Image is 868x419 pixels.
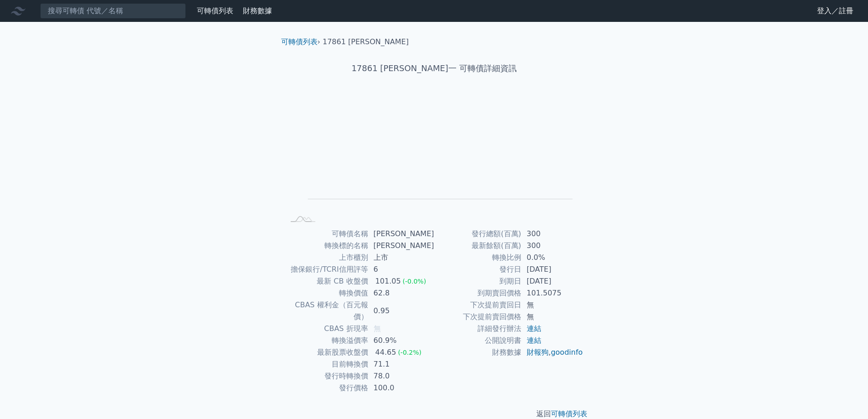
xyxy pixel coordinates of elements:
td: 300 [521,240,584,252]
td: 無 [521,299,584,311]
a: 財報狗 [527,348,549,357]
td: 6 [368,264,434,275]
li: 17861 [PERSON_NAME] [323,36,409,47]
td: CBAS 折現率 [285,323,368,335]
td: 100.0 [368,382,434,394]
td: 目前轉換價 [285,358,368,370]
td: 無 [521,311,584,323]
td: [DATE] [521,264,584,275]
td: CBAS 權利金（百元報價） [285,299,368,323]
td: 詳細發行辦法 [434,323,521,335]
input: 搜尋可轉債 代號／名稱 [40,3,186,19]
span: (-0.0%) [403,278,426,285]
td: 擔保銀行/TCRI信用評等 [285,264,368,275]
td: 101.5075 [521,287,584,299]
td: 上市 [368,252,434,264]
td: [PERSON_NAME] [368,228,434,240]
td: 轉換標的名稱 [285,240,368,252]
td: 轉換價值 [285,287,368,299]
td: 發行時轉換價 [285,370,368,382]
td: 發行日 [434,264,521,275]
td: [DATE] [521,275,584,287]
td: 62.8 [368,287,434,299]
td: 0.0% [521,252,584,264]
a: 可轉債列表 [281,37,318,46]
a: 可轉債列表 [197,6,233,15]
td: 發行價格 [285,382,368,394]
td: 轉換溢價率 [285,335,368,347]
td: , [521,347,584,358]
a: goodinfo [551,348,583,357]
td: 78.0 [368,370,434,382]
span: 無 [374,324,381,333]
td: 0.95 [368,299,434,323]
td: 60.9% [368,335,434,347]
td: 最新餘額(百萬) [434,240,521,252]
span: (-0.2%) [398,349,421,356]
a: 連結 [527,336,541,345]
td: 發行總額(百萬) [434,228,521,240]
td: 公開說明書 [434,335,521,347]
li: › [281,36,320,47]
div: 44.65 [374,347,398,358]
a: 可轉債列表 [551,409,587,418]
g: Chart [299,103,573,212]
td: 71.1 [368,358,434,370]
td: 300 [521,228,584,240]
a: 財務數據 [243,6,272,15]
td: 轉換比例 [434,252,521,264]
td: 下次提前賣回價格 [434,311,521,323]
div: 101.05 [374,275,403,287]
h1: 17861 [PERSON_NAME]一 可轉債詳細資訊 [274,62,595,75]
td: 可轉債名稱 [285,228,368,240]
td: 財務數據 [434,347,521,358]
td: 最新 CB 收盤價 [285,275,368,287]
td: 到期日 [434,275,521,287]
td: 上市櫃別 [285,252,368,264]
a: 登入／註冊 [810,4,861,18]
td: 最新股票收盤價 [285,347,368,358]
td: 到期賣回價格 [434,287,521,299]
td: 下次提前賣回日 [434,299,521,311]
a: 連結 [527,324,541,333]
td: [PERSON_NAME] [368,240,434,252]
